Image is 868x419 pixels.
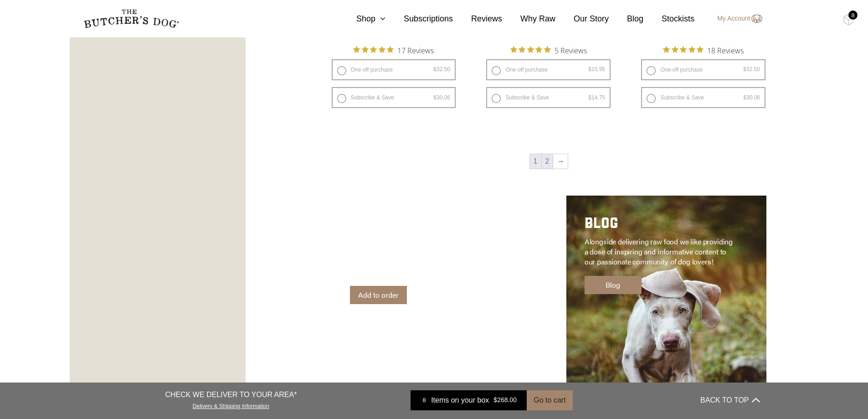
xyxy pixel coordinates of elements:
a: My Account [708,13,762,24]
span: 17 Reviews [397,43,434,57]
a: Delivery & Shipping Information [193,401,269,409]
label: Subscribe & Save [641,87,765,108]
a: Add to order [350,286,407,304]
p: Alongside delivering raw food we like providing a dose of inspiring and informative content to ou... [585,237,734,267]
bdi: 15.95 [588,66,605,72]
span: $ [743,66,746,72]
button: Go to cart [527,390,572,410]
p: CHECK WE DELIVER TO YOUR AREA* [165,389,297,400]
span: $ [588,66,591,72]
a: Why Raw [502,13,555,25]
span: $ [433,94,437,101]
span: $ [433,66,437,72]
label: One-off purchase [486,59,611,80]
bdi: 30.06 [743,94,760,101]
img: TBD_Cart-Full.png [843,14,854,26]
span: 5 Reviews [555,43,587,57]
p: Adored Beast Apothecary is a line of all-natural pet products designed to support your dog’s heal... [350,237,500,277]
label: One-off purchase [641,59,765,80]
button: Rated 4.9 out of 5 stars from 18 reviews. Jump to reviews. [663,43,744,57]
span: $ [743,94,746,101]
button: Rated 4.9 out of 5 stars from 17 reviews. Jump to reviews. [353,43,434,57]
h2: BLOG [585,214,734,237]
h2: APOTHECARY [350,214,500,237]
span: 18 Reviews [707,43,744,57]
span: Page 1 [530,154,541,169]
bdi: 268.00 [493,397,517,404]
span: $ [588,94,591,101]
a: Blog [609,13,643,25]
bdi: 32.50 [743,66,760,72]
span: Items on your box [431,395,489,406]
bdi: 14.75 [588,94,605,101]
a: Subscriptions [385,13,453,25]
a: Our Story [555,13,609,25]
div: 8 [417,396,431,405]
span: $ [493,397,497,404]
a: Shop [338,13,385,25]
button: Rated 5 out of 5 stars from 5 reviews. Jump to reviews. [510,43,587,57]
label: Subscribe & Save [332,87,456,108]
a: 8 Items on your box $268.00 [411,390,527,410]
div: 8 [848,10,858,20]
a: Page 2 [542,154,553,169]
a: Stockists [643,13,694,25]
bdi: 32.50 [433,66,450,72]
a: → [553,154,568,169]
label: One-off purchase [332,59,456,80]
a: Reviews [453,13,502,25]
label: Subscribe & Save [486,87,611,108]
button: BACK TO TOP [700,389,760,411]
a: Blog [585,276,642,294]
bdi: 30.06 [433,94,450,101]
